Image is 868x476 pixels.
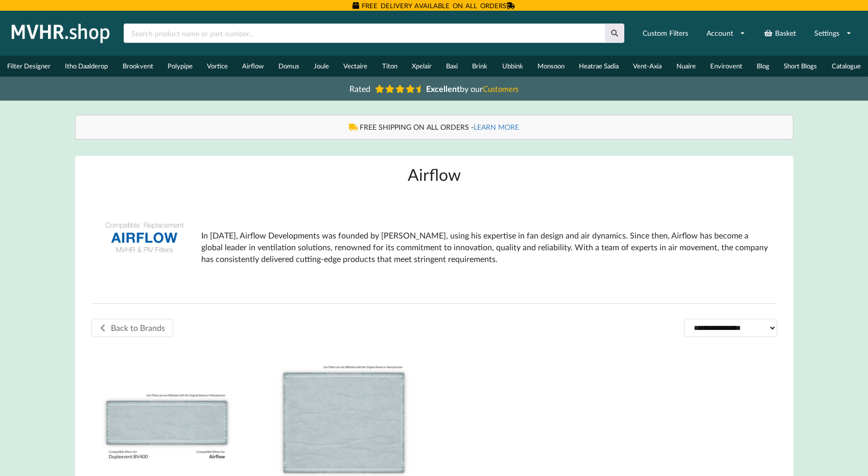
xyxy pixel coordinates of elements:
a: Polypipe [160,56,200,77]
a: Account [700,24,752,42]
a: Joule [307,56,336,77]
a: Nuaire [669,56,703,77]
a: Titon [374,56,404,77]
b: Excellent [426,84,460,93]
a: Domus [271,56,307,77]
span: Rated [349,84,370,93]
a: Short Blogs [777,56,824,77]
span: by our [426,84,519,93]
i: Customers [483,84,519,93]
a: Brink [465,56,495,77]
a: Envirovent [703,56,749,77]
a: Rated Excellentby ourCustomers [342,80,526,97]
a: Vortice [200,56,235,77]
a: Itho Daalderop [58,56,115,77]
a: Settings [808,24,858,42]
a: Baxi [439,56,465,77]
p: In [DATE], Airflow Developments was founded by [PERSON_NAME], using his expertise in fan design a... [201,230,769,265]
a: Airflow [235,56,271,77]
input: Search product name or part number... [124,23,605,43]
div: FREE SHIPPING ON ALL ORDERS - [86,122,783,132]
a: Vent-Axia [626,56,669,77]
img: Airflow-Compatible-Replacement-Filters.png [100,193,189,282]
a: Monsoon [530,56,572,77]
a: Back to Brands [91,319,173,337]
a: Brookvent [115,56,160,77]
a: Xpelair [405,56,439,77]
a: LEARN MORE [474,123,519,131]
a: Ubbink [495,56,530,77]
a: Blog [749,56,777,77]
a: Vectaire [336,56,374,77]
a: Basket [757,24,803,42]
a: Custom Filters [636,24,695,42]
h1: Airflow [91,164,777,185]
a: Heatrae Sadia [572,56,626,77]
img: mvhr.shop.png [7,20,114,46]
select: Shop order [684,319,777,337]
a: Catalogue [825,56,868,77]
